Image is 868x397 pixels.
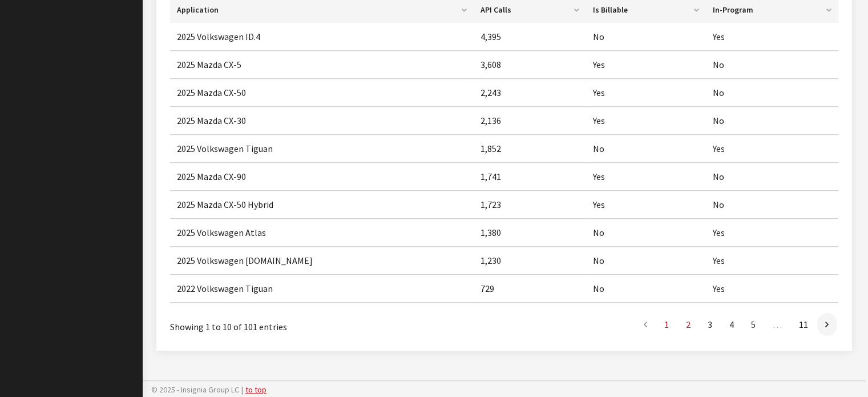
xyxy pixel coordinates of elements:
[706,191,838,219] td: No
[586,135,706,163] td: No
[474,163,586,191] td: 1,741
[706,23,838,51] td: Yes
[586,51,706,79] td: Yes
[586,23,706,51] td: No
[474,51,586,79] td: 3,608
[706,247,838,275] td: Yes
[170,247,474,275] td: 2025 Volkswagen [DOMAIN_NAME]
[170,79,474,107] td: 2025 Mazda CX-50
[678,313,699,336] a: 2
[170,51,474,79] td: 2025 Mazda CX-5
[170,191,474,219] td: 2025 Mazda CX-50 Hybrid
[706,51,838,79] td: No
[586,107,706,135] td: Yes
[474,79,586,107] td: 2,243
[791,313,816,336] a: 11
[721,313,742,336] a: 4
[170,23,474,51] td: 2025 Volkswagen ID.4
[743,313,764,336] a: 5
[474,191,586,219] td: 1,723
[245,384,267,395] a: to top
[706,219,838,247] td: Yes
[700,313,720,336] a: 3
[706,163,838,191] td: No
[151,384,239,395] span: © 2025 - Insignia Group LC
[586,163,706,191] td: Yes
[474,135,586,163] td: 1,852
[586,247,706,275] td: No
[170,312,441,334] div: Showing 1 to 10 of 101 entries
[706,275,838,303] td: Yes
[474,275,586,303] td: 729
[474,247,586,275] td: 1,230
[586,275,706,303] td: No
[474,107,586,135] td: 2,136
[474,219,586,247] td: 1,380
[586,219,706,247] td: No
[170,275,474,303] td: 2022 Volkswagen Tiguan
[706,107,838,135] td: No
[706,135,838,163] td: Yes
[656,313,677,336] a: 1
[170,107,474,135] td: 2025 Mazda CX-30
[170,135,474,163] td: 2025 Volkswagen Tiguan
[170,163,474,191] td: 2025 Mazda CX-90
[474,23,586,51] td: 4,395
[241,384,243,395] span: |
[586,79,706,107] td: Yes
[586,191,706,219] td: Yes
[706,79,838,107] td: No
[170,219,474,247] td: 2025 Volkswagen Atlas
